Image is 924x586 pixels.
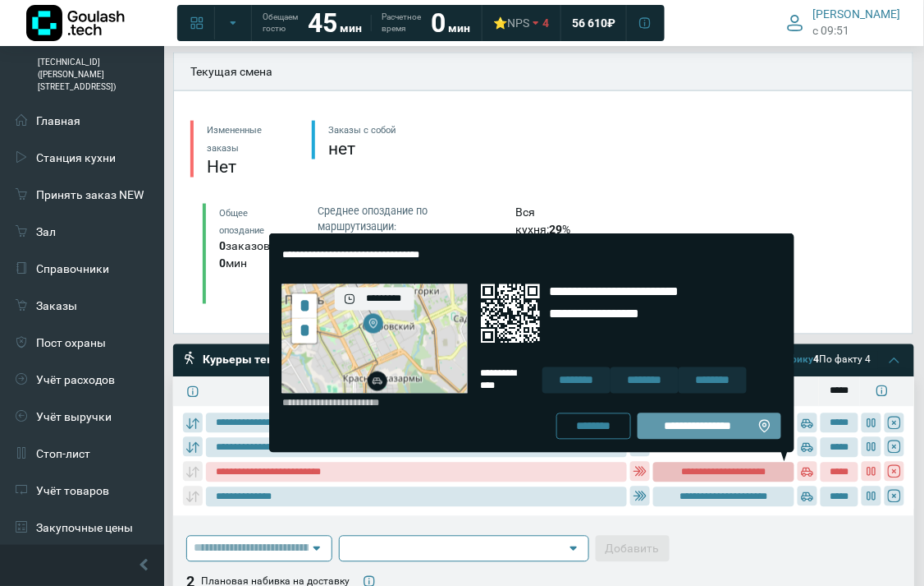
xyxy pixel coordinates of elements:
span: мин [448,21,470,35]
img: Логотип компании Goulash.tech [26,5,125,41]
button: Добавить [596,536,670,562]
button: [PERSON_NAME] c 09:51 [777,3,911,42]
div: ⭐ [493,16,529,30]
span: Заказы с собой [328,125,396,136]
span: 4 [542,16,549,30]
strong: 0 [219,257,226,270]
div: Вся кухня: % [515,204,589,238]
strong: Нет [207,157,236,177]
span: Добавить [606,542,660,556]
a: 56 610 ₽ [562,8,625,38]
a: ⭐NPS 4 [483,8,559,38]
strong: 29 [549,223,562,236]
div: мин [219,256,293,273]
span: 56 610 [572,16,607,30]
a: Обещаем гостю 45 мин Расчетное время 0 мин [253,8,480,38]
a: Zoom out [292,319,317,344]
span: NPS [507,16,529,30]
div: Курьеры текущей смены [203,353,343,369]
span: Измененные заказы [207,125,262,154]
div: Среднее опоздание по маршрутизации: [318,204,491,235]
span: мин [340,21,362,35]
a: Zoom in [292,294,317,319]
div: Текущая смена [174,53,913,91]
span: Расчетное время [382,12,421,35]
span: [PERSON_NAME] [813,7,901,21]
span: ₽ [607,16,615,30]
strong: 0 [219,240,226,253]
strong: 0 [431,7,446,39]
strong: нет [328,139,355,159]
div: По факту 4 [761,353,871,367]
span: c 09:51 [813,22,850,39]
div: заказов [219,238,293,256]
strong: 45 [308,7,337,39]
span: Обещаем гостю [263,12,298,35]
small: Общее опоздание [219,208,264,236]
